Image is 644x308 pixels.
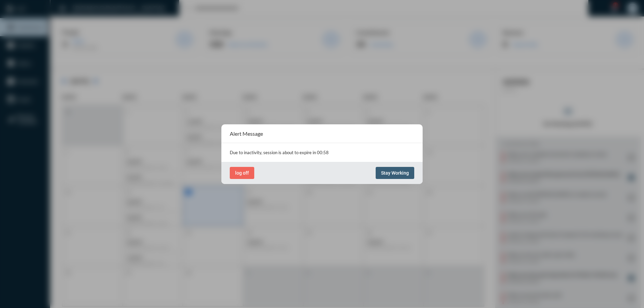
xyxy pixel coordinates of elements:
h2: Alert Message [230,130,263,137]
span: log off [235,170,249,176]
button: Stay Working [376,167,414,179]
button: log off [230,167,254,179]
p: Due to inactivity, session is about to expire in 00:58 [230,150,414,155]
span: Stay Working [381,170,409,176]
